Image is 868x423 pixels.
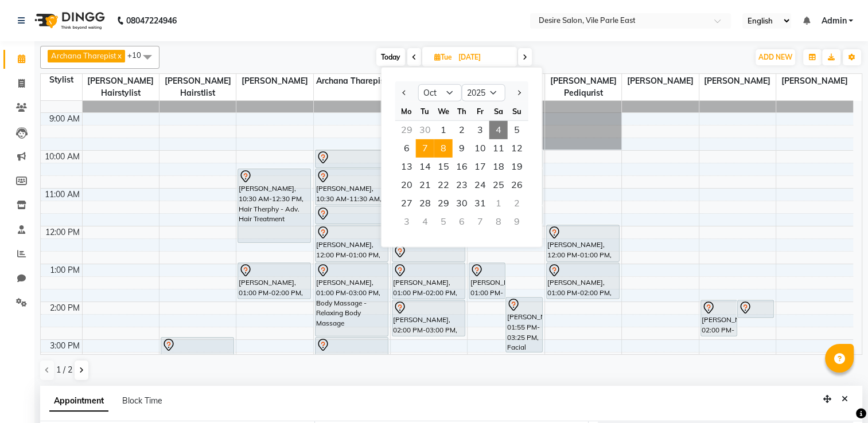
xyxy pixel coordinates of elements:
[398,139,416,158] div: Monday, October 6, 2025
[738,300,773,318] div: [PERSON_NAME], 02:00 PM-02:30 PM, Hand & Feet Treatment - Regular Menicure
[434,213,453,231] div: Wednesday, November 5, 2025
[416,158,434,176] div: Tuesday, October 14, 2025
[42,189,82,201] div: 11:00 AM
[471,139,489,158] div: Friday, October 10, 2025
[161,338,233,355] div: [PERSON_NAME], 03:00 PM-03:30 PM, Hair Service - Hair wash
[416,194,434,213] div: Tuesday, October 28, 2025
[453,194,471,213] div: Thursday, October 30, 2025
[508,121,526,139] span: 5
[489,121,508,139] div: Saturday, October 4, 2025
[398,121,416,139] div: Monday, September 29, 2025
[316,169,388,205] div: [PERSON_NAME], 10:30 AM-11:30 AM, Brazilian Wax - Full Legs
[489,213,508,231] div: Saturday, November 8, 2025
[42,151,82,163] div: 10:00 AM
[836,390,853,408] button: Close
[398,176,416,194] div: Monday, October 20, 2025
[471,158,489,176] span: 17
[489,139,508,158] div: Saturday, October 11, 2025
[453,176,471,194] span: 23
[434,194,453,213] span: 29
[416,121,434,139] div: Tuesday, September 30, 2025
[41,74,82,86] div: Stylist
[398,213,416,231] div: Monday, November 3, 2025
[545,74,621,100] span: [PERSON_NAME] Pediqurist
[392,244,465,261] div: [PERSON_NAME], 12:30 PM-01:00 PM, Brazilian Wax - Full Hands
[434,158,453,176] div: Wednesday, October 15, 2025
[316,263,388,336] div: [PERSON_NAME], 01:00 PM-03:00 PM, Body Massage - Relaxing Body Massage
[453,194,471,213] span: 30
[431,53,455,61] span: Tue
[489,176,508,194] div: Saturday, October 25, 2025
[513,84,523,102] button: Next month
[508,139,526,158] div: Sunday, October 12, 2025
[416,139,434,158] div: Tuesday, October 7, 2025
[489,121,508,139] span: 4
[316,338,388,392] div: [PERSON_NAME], 03:00 PM-04:30 PM, Facial With Lymphatic Massage Treatment - Casmara Facial
[48,302,82,314] div: 2:00 PM
[314,74,390,88] span: Archana Tharepist
[508,194,526,213] div: Sunday, November 2, 2025
[489,139,508,158] span: 11
[453,213,471,231] div: Thursday, November 6, 2025
[508,158,526,176] div: Sunday, October 19, 2025
[453,176,471,194] div: Thursday, October 23, 2025
[434,194,453,213] div: Wednesday, October 29, 2025
[508,176,526,194] div: Sunday, October 26, 2025
[455,49,512,66] input: 2025-10-07
[316,225,388,261] div: [PERSON_NAME], 12:00 PM-01:00 PM, Hair Therphy - Regular Hair Massage
[316,206,388,224] div: [PERSON_NAME], 11:30 AM-12:00 PM, Brazilian Wax - U-Arm
[238,263,310,299] div: [PERSON_NAME], 01:00 PM-02:00 PM, Face RF
[758,53,792,61] span: ADD NEW
[416,176,434,194] div: Tuesday, October 21, 2025
[434,158,453,176] span: 15
[471,139,489,158] span: 10
[48,340,82,352] div: 3:00 PM
[434,139,453,158] div: Wednesday, October 8, 2025
[416,194,434,213] span: 28
[416,102,434,120] div: Tu
[398,194,416,213] span: 27
[127,50,150,60] span: +10
[508,102,526,120] div: Su
[376,48,405,66] span: Today
[776,74,853,88] span: [PERSON_NAME]
[43,226,82,238] div: 12:00 PM
[471,102,489,120] div: Fr
[471,121,489,139] div: Friday, October 3, 2025
[126,5,177,37] b: 08047224946
[453,158,471,176] div: Thursday, October 16, 2025
[56,364,72,376] span: 1 / 2
[453,102,471,120] div: Th
[434,102,453,120] div: We
[756,49,795,65] button: ADD NEW
[418,84,462,101] select: Select month
[508,121,526,139] div: Sunday, October 5, 2025
[453,121,471,139] div: Thursday, October 2, 2025
[508,176,526,194] span: 26
[508,139,526,158] span: 12
[469,263,505,299] div: [PERSON_NAME], 01:00 PM-02:00 PM, Hand & Feet Treatment - Aroma Pedicure
[416,158,434,176] span: 14
[434,121,453,139] span: 1
[453,121,471,139] span: 2
[462,84,505,101] select: Select year
[29,5,108,37] img: logo
[398,158,416,176] span: 13
[453,158,471,176] span: 16
[236,74,313,88] span: [PERSON_NAME]
[316,150,388,167] div: [PERSON_NAME], 10:00 AM-10:30 AM, Brazilian Wax - Full Hands
[453,139,471,158] span: 9
[416,176,434,194] span: 21
[471,121,489,139] span: 3
[392,263,465,299] div: [PERSON_NAME], 01:00 PM-02:00 PM, Hand & Feet Treatment - Regular Pedicure
[48,264,82,276] div: 1:00 PM
[159,74,236,100] span: [PERSON_NAME] Hairstlist
[489,102,508,120] div: Sa
[434,139,453,158] span: 8
[398,176,416,194] span: 20
[622,74,698,88] span: [PERSON_NAME]
[453,139,471,158] div: Thursday, October 9, 2025
[416,139,434,158] span: 7
[506,297,542,352] div: [PERSON_NAME], 01:55 PM-03:25 PM, Facial With Lymphatic Massage Treatment - Skin Radiance
[49,391,108,412] span: Appointment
